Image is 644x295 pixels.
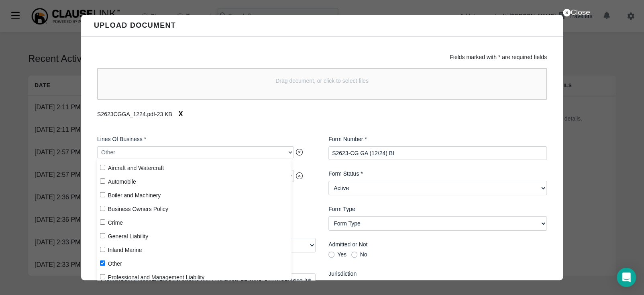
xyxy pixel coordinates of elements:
[328,146,547,160] input: Form Number
[94,21,176,30] h6: Upload Document
[97,176,291,186] label: Automobile
[100,206,105,211] input: Business Owners Policy
[97,189,291,200] label: Boiler and Machinery
[100,233,105,238] input: General Liability
[100,178,105,184] input: Automobile
[97,244,291,255] label: Inland Marine
[97,230,291,241] label: General Liability
[328,205,547,213] label: Form Type
[97,146,294,158] div: Other
[97,135,316,143] label: Lines Of Business *
[328,135,547,143] label: Form Number *
[328,240,547,249] label: Admitted or Not
[100,247,105,252] input: Inland Marine
[328,270,547,278] label: Jurisdiction
[100,219,105,225] input: Crime
[172,106,190,122] button: X
[97,68,547,100] div: Drag document, or click to select files
[97,217,291,227] label: Crime
[100,165,105,170] input: Aircraft and Watercraft
[328,170,547,178] label: Form Status *
[97,273,316,287] input: Form Title
[100,192,105,197] input: Boiler and Machinery
[617,268,636,287] div: Open Intercom Messenger
[100,274,105,279] input: Professional and Management Liability
[97,258,291,268] label: Other
[97,203,291,214] label: Business Owners Policy
[97,162,291,173] label: Aircraft and Watercraft
[100,260,105,266] input: Other
[97,106,547,122] div: S2623CGGA_1224.pdf - 23 KB
[328,252,346,257] label: Yes
[351,252,367,257] label: No
[275,77,369,85] p: Drag document, or click to select files
[91,47,553,61] div: Fields marked with * are required fields
[97,271,291,282] label: Professional and Management Liability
